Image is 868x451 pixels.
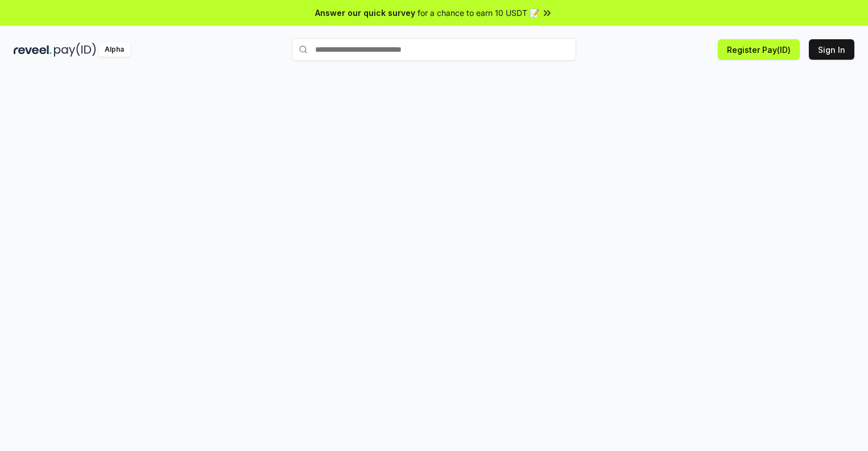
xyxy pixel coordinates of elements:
[418,7,539,19] span: for a chance to earn 10 USDT 📝
[809,39,854,60] button: Sign In
[54,43,96,57] img: pay_id
[315,7,415,19] span: Answer our quick survey
[14,43,52,57] img: reveel_dark
[98,43,130,57] div: Alpha
[718,39,800,60] button: Register Pay(ID)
